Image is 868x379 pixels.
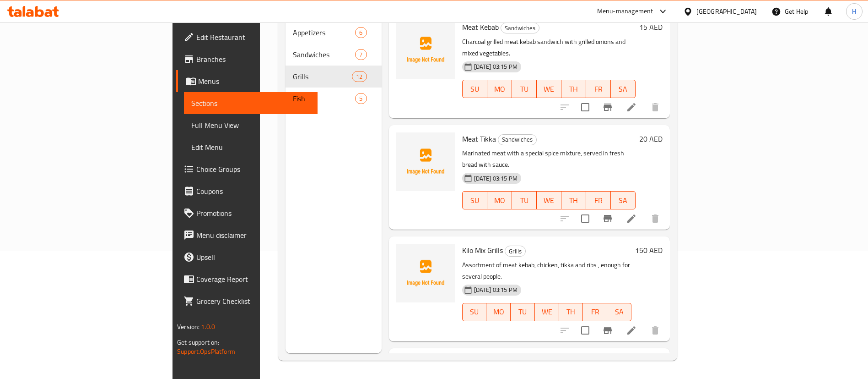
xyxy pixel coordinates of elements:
span: Edit Restaurant [196,32,310,43]
span: SU [466,82,484,96]
span: Appetizers [293,27,356,38]
a: Choice Groups [176,158,318,180]
span: FR [590,194,607,207]
button: FR [586,191,611,209]
span: TH [563,305,580,319]
nav: Menu sections [286,18,382,113]
img: Kilo Mix Grills [396,244,455,302]
div: Grills12 [286,66,382,88]
span: H [852,6,856,16]
span: SA [615,194,632,207]
a: Promotions [176,202,318,224]
div: [GEOGRAPHIC_DATA] [696,6,757,16]
span: FR [590,82,607,96]
a: Branches [176,48,318,70]
span: Grocery Checklist [196,296,310,307]
button: SA [611,191,636,209]
a: Edit menu item [626,213,637,224]
span: Full Menu View [191,120,310,131]
img: Meat Kebab [396,21,455,79]
span: Meat Kebab [462,20,499,34]
button: delete [644,96,666,118]
div: Fish5 [286,88,382,110]
span: MO [491,82,508,96]
span: MO [490,305,507,319]
span: 12 [352,72,366,81]
a: Edit menu item [626,102,637,113]
span: [DATE] 03:15 PM [470,174,521,183]
span: SA [615,82,632,96]
a: Support.OpsPlatform [177,346,235,357]
a: Menu disclaimer [176,224,318,246]
button: WE [537,191,561,209]
a: Sections [184,92,318,114]
p: Marinated meat with a special spice mixture, served in fresh bread with sauce. [462,148,636,170]
span: Sandwiches [501,23,539,33]
span: SU [466,305,483,319]
span: Edit Menu [191,142,310,153]
span: 1.0.0 [201,321,215,333]
button: Branch-specific-item [597,319,619,341]
button: SU [462,303,487,321]
span: MO [491,194,508,207]
button: SA [607,303,631,321]
span: Kilo Mix Grills [462,243,503,257]
button: Branch-specific-item [597,96,619,118]
h6: 20 AED [639,132,663,145]
button: SA [611,80,636,98]
p: Charcoal grilled meat kebab sandwich with grilled onions and mixed vegetables. [462,36,636,59]
span: Choice Groups [196,164,310,175]
span: Sandwiches [498,134,536,145]
button: TU [512,80,537,98]
div: Appetizers6 [286,22,382,44]
button: delete [644,319,666,341]
span: Branches [196,54,310,65]
span: Menu disclaimer [196,230,310,241]
a: Coupons [176,180,318,202]
button: TH [561,80,586,98]
button: SU [462,191,487,209]
span: Get support on: [177,336,219,348]
a: Full Menu View [184,114,318,136]
button: WE [537,80,561,98]
p: Assortment of meat kebab, chicken, tikka and ribs , enough for several people. [462,259,631,282]
a: Coverage Report [176,268,318,290]
a: Grocery Checklist [176,290,318,312]
button: Branch-specific-item [597,208,619,230]
button: delete [644,208,666,230]
span: Coverage Report [196,274,310,285]
span: [DATE] 03:15 PM [470,286,521,294]
span: WE [540,82,558,96]
span: SA [611,305,628,319]
button: TH [559,303,583,321]
span: 7 [356,50,366,59]
div: Grills [505,246,526,257]
span: Fish [293,93,356,104]
a: Upsell [176,246,318,268]
span: WE [539,305,555,319]
div: Sandwiches7 [286,44,382,66]
span: Select to update [576,209,595,228]
a: Menus [176,70,318,92]
button: TU [512,191,537,209]
button: FR [586,80,611,98]
span: TU [516,194,533,207]
span: SU [466,194,484,207]
span: 6 [356,28,366,37]
button: WE [535,303,559,321]
button: TU [511,303,535,321]
span: Grills [293,71,352,82]
span: Version: [177,321,199,333]
button: TH [561,191,586,209]
a: Edit Menu [184,136,318,158]
span: TU [516,82,533,96]
span: Sections [191,98,310,109]
button: FR [583,303,607,321]
span: Sandwiches [293,49,356,60]
span: TU [514,305,531,319]
span: Menus [198,76,310,87]
span: Grills [505,246,525,257]
span: Select to update [576,98,595,117]
span: Coupons [196,186,310,197]
span: [DATE] 03:15 PM [470,62,521,71]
